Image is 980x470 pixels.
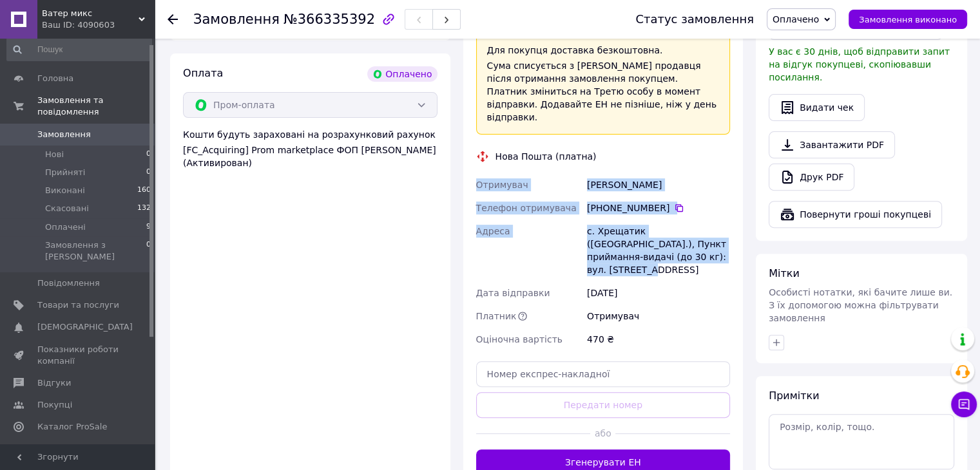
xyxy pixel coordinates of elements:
[584,328,733,351] div: 470 ₴
[146,149,151,160] span: 0
[476,334,562,344] span: Оціночна вартість
[283,12,375,27] span: №366335392
[37,129,91,140] span: Замовлення
[146,240,151,263] span: 0
[859,15,957,24] span: Замовлення виконано
[476,288,550,298] span: Дата відправки
[367,66,437,82] div: Оплачено
[146,221,151,233] span: 9
[773,14,819,24] span: Оплачено
[42,8,139,19] span: Ватер микс
[183,144,437,169] div: [FC_Acquiring] Prom marketplace ФОП [PERSON_NAME] (Активирован)
[45,203,89,214] span: Скасовані
[584,305,733,328] div: Отримувач
[500,30,591,40] span: залишок — Prom.
[769,46,950,82] span: У вас є 30 днів, щоб відправити запит на відгук покупцеві, скопіювавши посилання.
[769,267,800,279] span: Мітки
[137,203,151,214] span: 132
[37,344,119,367] span: Показники роботи компанії
[476,311,517,321] span: Платник
[769,390,819,402] span: Примітки
[37,377,71,389] span: Відгуки
[951,391,977,417] button: Чат з покупцем
[37,321,133,333] span: [DEMOGRAPHIC_DATA]
[37,399,72,411] span: Покупці
[635,13,754,26] div: Статус замовлення
[584,281,733,305] div: [DATE]
[584,220,733,281] div: с. Хрещатик ([GEOGRAPHIC_DATA].), Пункт приймання-видачі (до 30 кг): вул. [STREET_ADDRESS]
[849,10,967,29] button: Замовлення виконано
[487,59,720,124] div: Сума списується з [PERSON_NAME] продавця після отримання замовлення покупцем. Платник зміниться н...
[769,287,952,323] span: Особисті нотатки, які бачите лише ви. З їх допомогою можна фільтрувати замовлення
[45,185,85,196] span: Виконані
[37,299,119,311] span: Товари та послуги
[769,164,854,191] a: Друк PDF
[37,421,107,433] span: Каталог ProSale
[584,173,733,196] div: [PERSON_NAME]
[168,13,178,26] div: Повернутися назад
[45,221,86,233] span: Оплачені
[37,95,155,118] span: Замовлення та повідомлення
[587,202,730,214] div: [PHONE_NUMBER]
[487,44,720,57] div: Для покупця доставка безкоштовна.
[37,73,73,84] span: Головна
[492,150,600,163] div: Нова Пошта (платна)
[146,167,151,178] span: 0
[6,38,152,61] input: Пошук
[476,361,731,387] input: Номер експрес-накладної
[37,444,82,455] span: Аналітика
[769,131,895,158] a: Завантажити PDF
[769,201,942,228] button: Повернути гроші покупцеві
[193,12,280,27] span: Замовлення
[476,180,528,190] span: Отримувач
[590,427,615,440] span: або
[137,185,151,196] span: 160
[37,277,100,289] span: Повідомлення
[183,67,223,79] span: Оплата
[42,19,155,31] div: Ваш ID: 4090603
[183,128,437,169] div: Кошти будуть зараховані на розрахунковий рахунок
[45,149,64,160] span: Нові
[45,167,85,178] span: Прийняті
[769,94,865,121] button: Видати чек
[476,203,577,213] span: Телефон отримувача
[476,226,510,236] span: Адреса
[45,240,146,263] span: Замовлення з [PERSON_NAME]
